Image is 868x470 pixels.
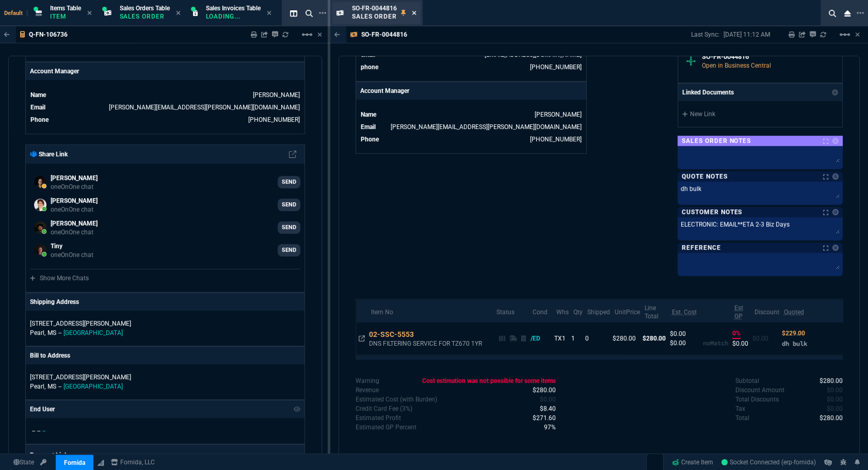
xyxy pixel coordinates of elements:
span: 280 [819,414,843,422]
p: Quote Notes [682,172,728,181]
p: [PERSON_NAME] [51,196,98,205]
a: 469-249-2107 [248,116,300,123]
a: [PERSON_NAME][EMAIL_ADDRESS][PERSON_NAME][DOMAIN_NAME] [109,104,300,111]
span: Email [30,104,45,111]
p: Item [50,12,81,21]
a: xander.arzola@fornida.com [30,217,300,238]
p: Account Manager [26,62,304,80]
p: Customer Notes [682,208,742,216]
p: Open in Business Central [702,61,834,70]
p: [PERSON_NAME] [51,219,98,228]
p: oneOnOne chat [51,183,98,191]
a: Create Item [668,455,717,470]
p: spec.value [412,376,556,385]
th: Cond [528,299,552,322]
a: [PERSON_NAME] [535,111,582,118]
span: 0 [827,396,843,403]
mat-icon: Example home icon [288,449,300,461]
p: 0% [732,329,741,339]
p: Linked Documents [682,88,734,97]
span: 0.9700000000000001 [544,424,556,431]
a: Global State [10,458,37,467]
nx-icon: Close Tab [267,9,271,18]
span: Name [30,91,46,99]
a: SEND [278,244,300,256]
h6: SO-FR-0044816 [702,53,834,61]
nx-icon: Search [825,7,840,20]
span: Sales Invoices Table [206,5,261,12]
nx-icon: Split Panels [286,7,301,20]
p: spec.value [810,413,843,423]
p: [STREET_ADDRESS][PERSON_NAME] [30,319,300,328]
tr: undefined [360,109,582,120]
span: Pearl, [30,329,45,336]
a: steven.huang@fornida.com [30,172,300,192]
span: Sales Orders Table [120,5,170,12]
p: spec.value [523,413,556,423]
nx-icon: Close Tab [87,9,92,18]
p: undefined [356,423,416,432]
p: undefined [356,376,379,385]
p: oneOnOne chat [51,251,93,259]
tr: 6019328271 [360,62,582,72]
span: Items Table [50,5,81,12]
p: DNS FILTERING SERVICE FOR TZ670 1YR [369,339,482,348]
span: -- [32,427,35,434]
p: [STREET_ADDRESS][PERSON_NAME] [30,372,300,382]
p: undefined [735,395,779,404]
span: phone [361,63,378,71]
th: Qty [569,299,583,322]
span: Phone [30,116,49,123]
nx-icon: Back to Table [334,31,340,38]
div: /ED [531,334,550,343]
span: Quoted Cost [782,330,805,337]
nx-icon: Close Tab [412,9,416,18]
p: Account Manager [356,82,586,100]
span: 280 [533,386,556,394]
p: spec.value [817,385,843,395]
th: Item No [367,299,492,322]
th: Shipped [583,299,610,322]
span: Phone [361,136,379,143]
p: undefined [356,404,412,413]
span: Socket Connected (erp-fornida) [721,459,816,466]
th: Status [492,299,528,322]
p: $0.00 [752,334,778,343]
a: Show More Chats [30,274,89,282]
a: SEND [278,176,300,188]
span: dh bulk [782,339,807,347]
span: 0 [827,386,843,394]
span: -- [58,383,61,390]
abbr: Estimated Cost with Burden [672,309,697,316]
p: $0.00 [670,338,703,348]
span: Pearl, [30,383,45,390]
tr: undefined [360,122,582,132]
span: Default [4,10,27,17]
span: -- [37,427,40,434]
p: $0.00 [670,329,703,338]
a: seti.shadab@fornida.com [30,195,300,215]
span: SO-FR-0044816 [352,5,397,12]
a: [EMAIL_ADDRESS][DOMAIN_NAME] [485,51,582,58]
nx-icon: Open New Tab [857,8,864,18]
td: TX1 [552,322,569,355]
a: ryan.neptune@fornida.com [30,240,300,261]
a: SEND [278,221,300,234]
mat-icon: Example home icon [301,28,313,41]
p: [PERSON_NAME] [51,173,98,183]
span: -- [42,427,45,434]
abbr: Quoted Cost and Sourcing Notes. Only applicable on Dash quotes. [784,309,804,316]
span: Name [361,111,376,118]
span: 0 [827,405,843,412]
tr: undefined [30,102,300,112]
p: Last Sync: [691,30,724,39]
span: MS [47,329,56,336]
p: Payment Link [30,450,68,460]
nx-icon: Open New Tab [319,8,326,18]
a: 6019328271 [530,63,582,71]
p: Sales Order [120,12,170,21]
tr: undefined [30,115,300,125]
p: Q-FN-106736 [29,30,68,39]
p: undefined [735,376,759,385]
p: SO-FR-0044816 [361,30,407,39]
